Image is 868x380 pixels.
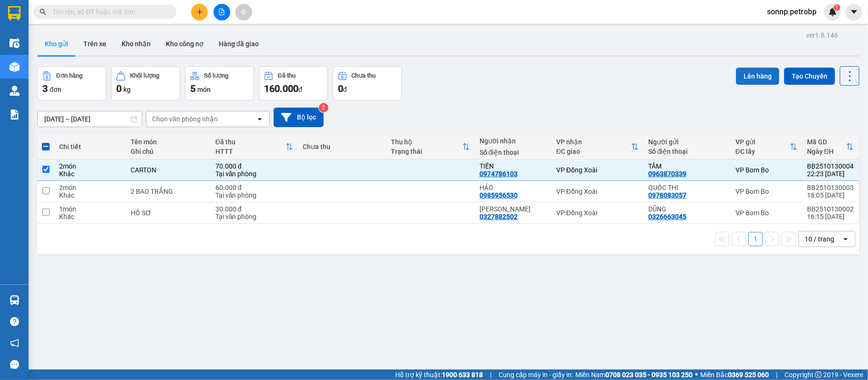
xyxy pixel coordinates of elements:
img: warehouse-icon [10,86,20,96]
button: aim [235,4,252,20]
img: logo-vxr [8,6,20,20]
span: sonnp.petrobp [759,6,824,18]
div: Tại văn phòng [215,191,293,199]
span: 1 [835,4,838,11]
sup: 2 [319,103,328,112]
div: 0963870339 [648,170,686,178]
div: 0327882502 [480,213,518,220]
span: đ [298,86,302,93]
span: đơn [50,86,61,93]
span: 0 [338,83,343,94]
button: Số lượng5món [185,66,254,100]
div: HỒ SƠ [131,209,206,217]
div: Đã thu [215,138,286,146]
th: Toggle SortBy [802,134,858,160]
div: CARTON [131,166,206,174]
img: icon-new-feature [828,8,837,16]
div: 0326663045 [648,213,686,220]
div: BB2510130003 [807,184,854,191]
span: đ [343,86,347,93]
button: Đơn hàng3đơn [37,66,106,100]
div: 1 món [59,205,121,213]
div: Ghi chú [131,148,206,155]
button: file-add [214,4,230,20]
svg: open [256,115,264,123]
sup: 1 [834,4,840,11]
th: Toggle SortBy [551,134,643,160]
div: Chưa thu [352,72,376,79]
input: Tìm tên, số ĐT hoặc mã đơn [52,7,165,17]
div: 70.000 đ [215,162,293,170]
div: Chưa thu [303,143,382,150]
span: file-add [218,9,225,15]
div: MINH TÚ [480,205,547,213]
div: Tên món [131,138,206,146]
span: Hỗ trợ kỹ thuật: [395,370,483,380]
img: warehouse-icon [10,38,20,48]
div: Khác [59,191,121,199]
button: Khối lượng0kg [111,66,180,100]
div: VP gửi [735,138,790,146]
div: Ngày ĐH [807,148,846,155]
div: 22:23 [DATE] [807,170,854,178]
div: BB2510130004 [807,162,854,170]
div: 16:15 [DATE] [807,213,854,220]
div: Khối lượng [130,72,159,79]
div: 10 / trang [805,234,834,244]
button: Bộ lọc [274,108,324,127]
div: 0985956530 [480,191,518,199]
span: search [40,9,46,15]
div: Tại văn phòng [215,213,293,220]
button: Tạo Chuyến [784,68,835,85]
span: | [490,370,491,380]
th: Toggle SortBy [386,134,475,160]
button: Kho công nợ [158,32,211,55]
span: message [10,360,19,369]
span: question-circle [10,317,19,326]
div: HẢO [480,184,547,191]
div: Tại văn phòng [215,170,293,178]
div: VP Bom Bo [735,188,797,195]
button: 1 [748,232,763,246]
div: VP Đồng Xoài [556,188,639,195]
div: 2 BAO TRẮNG [131,188,206,195]
span: 0 [116,83,122,94]
div: ver 1.8.146 [806,30,838,40]
div: DŨNG [648,205,726,213]
div: BB2510130002 [807,205,854,213]
strong: 0708 023 035 - 0935 103 250 [605,371,693,379]
span: Miền Nam [575,370,693,380]
div: Khác [59,170,121,178]
div: 30.000 đ [215,205,293,213]
span: copyright [815,371,822,378]
span: caret-down [850,8,858,16]
button: Lên hàng [736,68,779,85]
div: VP nhận [556,138,631,146]
div: Mã GD [807,138,846,146]
strong: 0369 525 060 [728,371,769,379]
div: HTTT [215,148,286,155]
button: Kho nhận [114,32,158,55]
div: Người nhận [480,137,547,145]
button: Trên xe [76,32,114,55]
span: Cung cấp máy in - giấy in: [499,370,573,380]
span: 5 [190,83,195,94]
div: VP Đồng Xoài [556,166,639,174]
span: | [776,370,777,380]
button: caret-down [846,4,862,20]
span: kg [123,86,131,93]
div: ĐC giao [556,148,631,155]
div: Số lượng [204,72,228,79]
div: QUỐC THI [648,184,726,191]
div: Trạng thái [391,148,462,155]
input: Select a date range. [38,111,142,127]
button: plus [191,4,208,20]
div: 2 món [59,162,121,170]
div: 60.000 đ [215,184,293,191]
div: Số điện thoại [648,148,726,155]
div: VP Bom Bo [735,166,797,174]
svg: open [842,235,849,243]
img: solution-icon [10,110,20,120]
div: Khác [59,213,121,220]
div: 2 món [59,184,121,191]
